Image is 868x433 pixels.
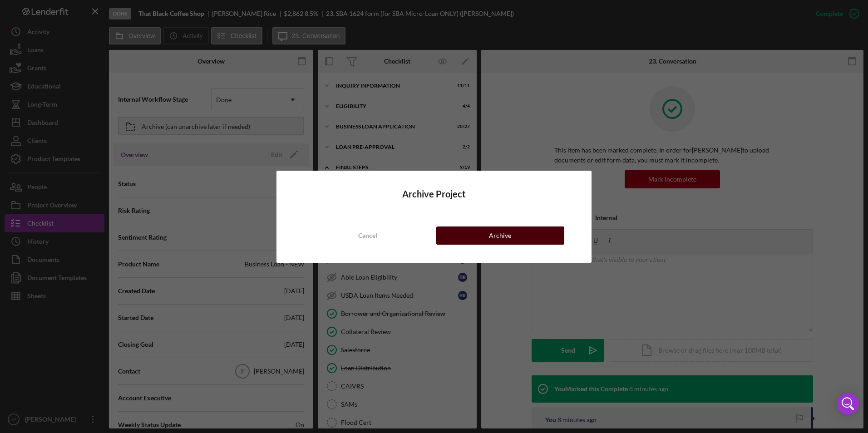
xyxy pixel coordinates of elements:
[436,226,564,245] button: Archive
[304,189,564,199] h4: Archive Project
[837,393,859,415] div: Open Intercom Messenger
[358,226,377,245] div: Cancel
[489,226,511,245] div: Archive
[304,226,432,245] button: Cancel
